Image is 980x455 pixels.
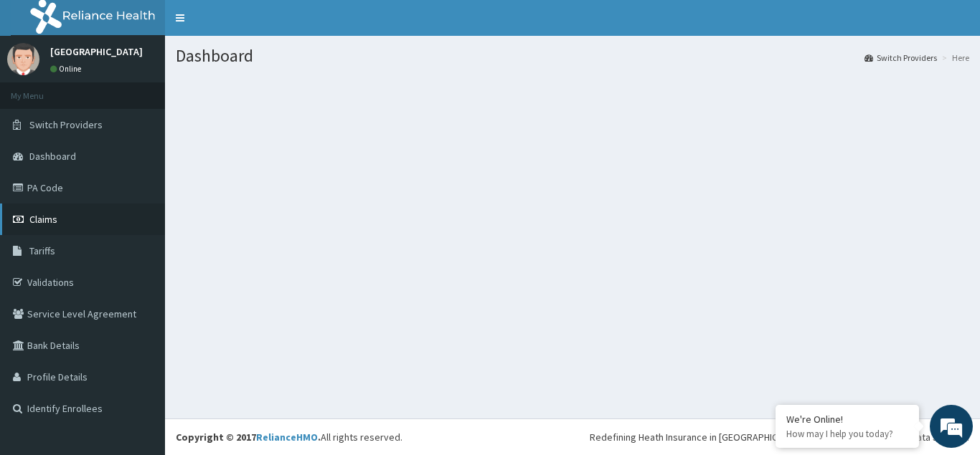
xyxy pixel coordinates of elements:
h1: Dashboard [176,47,969,65]
img: User Image [7,43,39,75]
img: d_794563401_company_1708531726252_794563401 [27,72,58,107]
footer: All rights reserved. [165,418,980,455]
span: Switch Providers [29,118,103,131]
a: Online [50,64,85,74]
span: Claims [29,213,57,226]
a: RelianceHMO [256,431,318,444]
textarea: Type your message and hit 'Enter' [7,303,273,353]
span: Tariffs [29,244,55,257]
li: Here [938,52,969,64]
div: We're Online! [786,413,908,426]
p: How may I help you today? [786,428,908,440]
a: Switch Providers [864,52,937,64]
div: Chat with us now [75,80,241,99]
span: We're online! [83,136,198,281]
span: Dashboard [29,150,76,163]
strong: Copyright © 2017 . [176,431,321,444]
div: Redefining Heath Insurance in [GEOGRAPHIC_DATA] using Telemedicine and Data Science! [590,430,969,444]
p: [GEOGRAPHIC_DATA] [50,47,143,57]
div: Minimize live chat window [235,7,270,42]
